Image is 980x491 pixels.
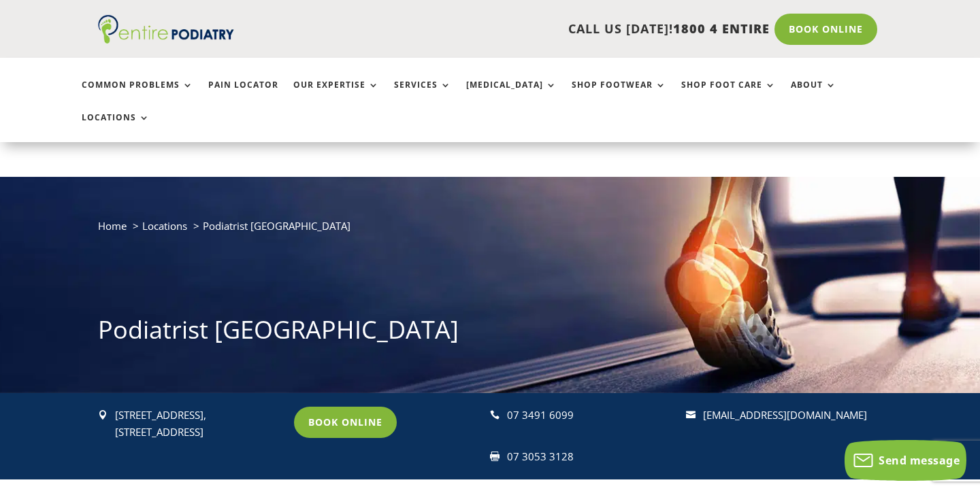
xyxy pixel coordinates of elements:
img: logo (1) [98,15,234,44]
div: 07 3491 6099 [507,407,674,424]
span: Send message [879,453,960,468]
a: Common Problems [82,80,193,109]
a: Entire Podiatry [98,33,234,46]
span:  [490,452,500,461]
a: Pain Locator [208,80,278,109]
a: Shop Foot Care [681,80,776,109]
nav: breadcrumb [98,217,882,245]
div: 07 3053 3128 [507,448,674,466]
a: Shop Footwear [572,80,666,109]
a: Locations [142,219,187,233]
a: [MEDICAL_DATA] [466,80,557,109]
a: About [791,80,836,109]
button: Send message [845,440,966,481]
a: Locations [82,113,150,142]
span: 1800 4 ENTIRE [673,20,770,37]
p: CALL US [DATE]! [278,20,770,38]
p: [STREET_ADDRESS], [STREET_ADDRESS] [115,407,282,441]
span:  [490,410,500,420]
span:  [686,410,696,420]
span:  [98,410,108,420]
a: Our Expertise [293,80,379,109]
span: Podiatrist [GEOGRAPHIC_DATA] [203,219,350,233]
a: Services [394,80,451,109]
a: Book Online [774,14,877,45]
a: [EMAIL_ADDRESS][DOMAIN_NAME] [703,408,867,422]
a: Home [98,219,127,233]
a: Book Online [294,407,397,438]
h1: Podiatrist [GEOGRAPHIC_DATA] [98,313,882,354]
